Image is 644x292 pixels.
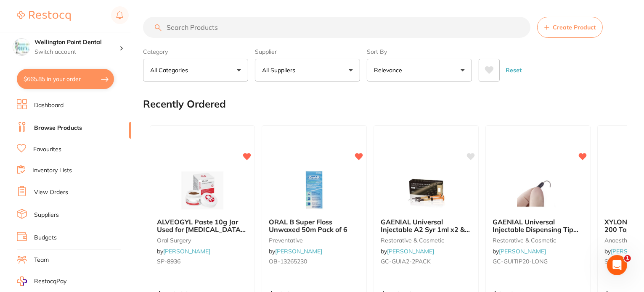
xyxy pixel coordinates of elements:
[33,145,61,154] a: Favourites
[17,11,71,21] img: Restocq Logo
[34,256,49,264] a: Team
[143,98,226,110] h2: Recently Ordered
[13,39,30,55] img: Wellington Point Dental
[34,277,66,286] span: RestocqPay
[157,258,248,265] small: SP-8936
[511,169,565,211] img: GAENIAL Universal Injectable Dispensing Tip Long Needle x20
[34,124,82,132] a: Browse Products
[143,48,248,55] label: Category
[255,48,360,55] label: Supplier
[387,247,434,255] a: [PERSON_NAME]
[255,59,360,82] button: All Suppliers
[624,255,631,262] span: 1
[34,211,59,219] a: Suppliers
[34,101,64,110] a: Dashboard
[34,188,68,197] a: View Orders
[34,48,119,56] p: Switch account
[499,247,546,255] a: [PERSON_NAME]
[143,59,248,82] button: All Categories
[367,48,472,55] label: Sort By
[269,237,360,244] small: preventative
[493,218,583,234] b: GAENIAL Universal Injectable Dispensing Tip Long Needle x20
[503,59,524,82] button: Reset
[150,66,191,74] p: All Categories
[157,237,248,244] small: oral surgery
[17,276,27,286] img: RestocqPay
[32,166,72,175] a: Inventory Lists
[17,69,114,89] button: $665.85 in your order
[381,218,472,234] b: GAENIAL Universal Injectable A2 Syr 1ml x2 & 20 Disp tips
[493,237,583,244] small: restorative & cosmetic
[607,255,627,275] iframe: Intercom live chat
[262,66,299,74] p: All Suppliers
[275,247,322,255] a: [PERSON_NAME]
[269,218,360,234] b: ORAL B Super Floss Unwaxed 50m Pack of 6
[381,247,434,255] span: by
[163,247,210,255] a: [PERSON_NAME]
[143,17,530,38] input: Search Products
[17,6,71,26] a: Restocq Logo
[157,247,210,255] span: by
[287,169,342,211] img: ORAL B Super Floss Unwaxed 50m Pack of 6
[175,169,230,211] img: ALVEOGYL Paste 10g Jar Used for Dry Socket Treatment
[269,258,360,265] small: OB-13265230
[269,247,322,255] span: by
[381,258,472,265] small: GC-GUIA2-2PACK
[553,24,596,31] span: Create Product
[537,17,603,38] button: Create Product
[157,218,248,234] b: ALVEOGYL Paste 10g Jar Used for Dry Socket Treatment
[399,169,453,211] img: GAENIAL Universal Injectable A2 Syr 1ml x2 & 20 Disp tips
[34,38,119,47] h4: Wellington Point Dental
[374,66,405,74] p: Relevance
[17,276,66,286] a: RestocqPay
[493,258,583,265] small: GC-GUITIP20-LONG
[34,234,57,242] a: Budgets
[493,247,546,255] span: by
[381,237,472,244] small: restorative & cosmetic
[367,59,472,82] button: Relevance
